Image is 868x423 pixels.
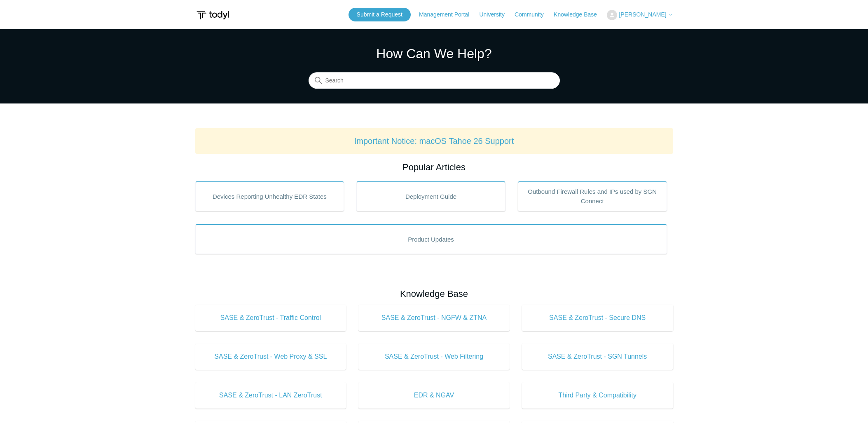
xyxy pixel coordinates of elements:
a: Product Updates [195,224,667,254]
button: [PERSON_NAME] [607,10,673,20]
a: University [479,10,512,19]
span: Third Party & Compatibility [534,390,661,400]
span: [PERSON_NAME] [619,11,666,18]
h2: Knowledge Base [195,287,673,301]
a: SASE & ZeroTrust - Web Proxy & SSL [195,343,346,370]
a: Devices Reporting Unhealthy EDR States [195,181,344,211]
img: Todyl Support Center Help Center home page [195,7,230,23]
input: Search [309,73,560,89]
span: SASE & ZeroTrust - Web Proxy & SSL [208,352,334,362]
h2: Popular Articles [195,160,673,174]
h1: How Can We Help? [309,44,560,63]
a: Community [515,10,552,19]
a: SASE & ZeroTrust - LAN ZeroTrust [195,382,346,409]
span: SASE & ZeroTrust - Secure DNS [534,313,661,323]
span: SASE & ZeroTrust - Web Filtering [371,352,497,362]
a: SASE & ZeroTrust - SGN Tunnels [522,343,673,370]
a: Third Party & Compatibility [522,382,673,409]
a: Important Notice: macOS Tahoe 26 Support [354,136,514,146]
a: Submit a Request [349,8,411,21]
span: EDR & NGAV [371,390,497,400]
span: SASE & ZeroTrust - SGN Tunnels [534,352,661,362]
a: Deployment Guide [356,181,505,211]
a: Knowledge Base [554,10,605,19]
span: SASE & ZeroTrust - NGFW & ZTNA [371,313,497,323]
a: SASE & ZeroTrust - Traffic Control [195,305,346,331]
a: Management Portal [419,10,477,19]
a: EDR & NGAV [358,382,510,409]
a: SASE & ZeroTrust - Secure DNS [522,305,673,331]
a: Outbound Firewall Rules and IPs used by SGN Connect [518,181,667,211]
span: SASE & ZeroTrust - LAN ZeroTrust [208,390,334,400]
a: SASE & ZeroTrust - NGFW & ZTNA [358,305,510,331]
span: SASE & ZeroTrust - Traffic Control [208,313,334,323]
a: SASE & ZeroTrust - Web Filtering [358,343,510,370]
